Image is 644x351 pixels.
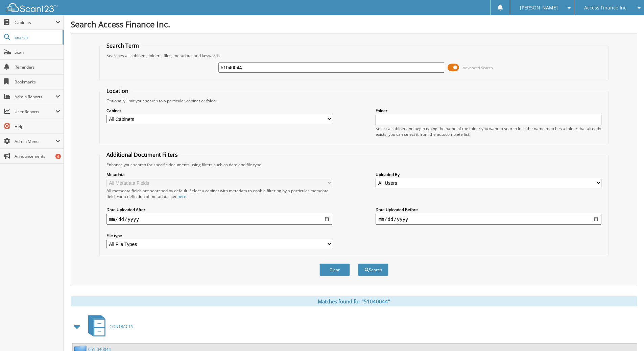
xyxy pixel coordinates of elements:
button: Clear [319,264,350,276]
label: Date Uploaded Before [376,207,601,212]
div: Enhance your search for specific documents using filters such as date and file type. [103,162,605,168]
span: Search [15,34,59,40]
span: Advanced Search [463,65,493,70]
label: Uploaded By [376,172,601,177]
div: Select a cabinet and begin typing the name of the folder you want to search in. If the name match... [376,126,601,137]
span: CONTRACTS [110,324,133,329]
div: 6 [55,154,61,159]
input: start [106,214,332,225]
label: Folder [376,108,601,114]
label: File type [106,233,332,239]
span: Help [15,124,60,129]
button: Search [358,264,388,276]
span: Scan [15,49,60,55]
legend: Additional Document Filters [103,151,181,158]
label: Metadata [106,172,332,177]
span: Reminders [15,64,60,70]
input: end [376,214,601,225]
iframe: Chat Widget [610,319,644,351]
a: here [177,194,186,199]
h1: Search Access Finance Inc. [71,19,637,30]
span: Bookmarks [15,79,60,85]
span: Cabinets [15,20,55,25]
label: Cabinet [106,108,332,114]
span: Access Finance Inc. [584,6,628,10]
img: scan123-logo-white.svg [7,3,57,12]
div: Matches found for "51040044" [71,296,637,306]
div: All metadata fields are searched by default. Select a cabinet with metadata to enable filtering b... [106,188,332,199]
span: Admin Menu [15,139,55,144]
legend: Search Term [103,42,142,49]
div: Optionally limit your search to a particular cabinet or folder [103,98,605,104]
span: User Reports [15,109,55,115]
a: CONTRACTS [84,313,133,340]
span: Announcements [15,153,60,159]
span: [PERSON_NAME] [520,6,558,10]
legend: Location [103,87,132,95]
div: Searches all cabinets, folders, files, metadata, and keywords [103,53,605,58]
span: Admin Reports [15,94,55,100]
label: Date Uploaded After [106,207,332,212]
